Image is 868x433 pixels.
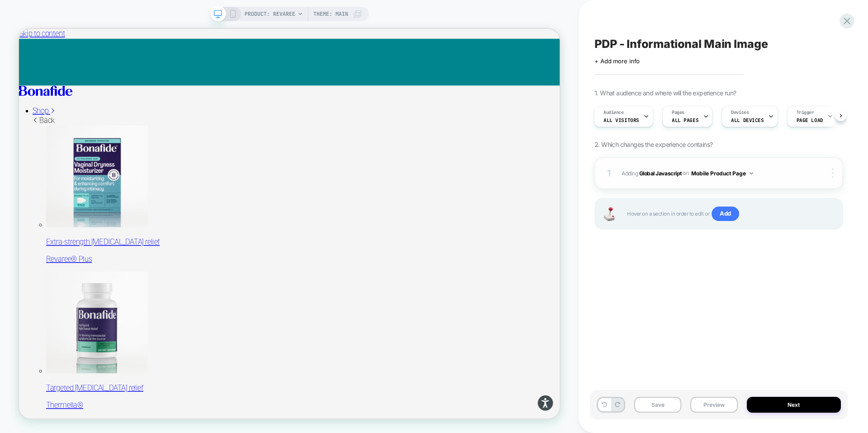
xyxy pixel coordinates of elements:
img: Revaree Plus [36,129,172,264]
img: down arrow [750,172,753,174]
span: Page Load [797,117,823,123]
span: Pages [672,109,684,116]
button: Preview [690,397,737,413]
span: 2. Which changes the experience contains? [594,141,712,148]
span: PRODUCT: Revaree [245,7,295,21]
span: Adding [622,168,800,179]
span: All Visitors [604,117,639,123]
img: close [832,168,834,178]
b: Global Javascript [639,169,682,176]
span: 1. What audience and where will the experience run? [594,89,736,97]
button: Mobile Product Page [691,168,753,179]
span: Theme: MAIN [313,7,348,21]
span: Back [18,116,48,127]
p: Extra-strength [MEDICAL_DATA] relief [36,278,721,291]
span: Trigger [797,109,814,116]
span: Audience [604,109,624,116]
img: Joystick [600,207,618,221]
p: Revaree® Plus [36,301,721,314]
span: PDP - Informational Main Image [594,37,768,51]
span: ALL DEVICES [731,117,764,123]
span: Add [712,207,739,221]
span: Hover on a section in order to edit or [627,207,833,221]
a: Revaree Plus Extra-strength [MEDICAL_DATA] relief Revaree® Plus [36,129,721,314]
span: Shop [18,104,39,115]
span: Devices [731,109,749,116]
button: Next [747,397,841,413]
div: 1 [604,165,613,181]
a: Shop [18,104,49,115]
button: Save [634,397,681,413]
span: ALL PAGES [672,117,698,123]
span: + Add more info [594,57,640,65]
span: on [683,168,689,178]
